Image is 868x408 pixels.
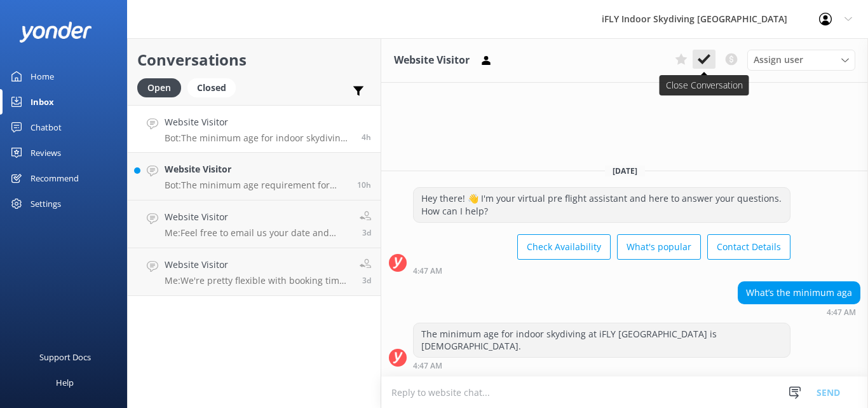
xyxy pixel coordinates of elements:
h4: Website Visitor [165,115,352,129]
div: Chatbot [31,115,62,140]
a: Open [137,80,187,94]
img: yonder-white-logo.png [19,22,92,43]
button: Check Availability [517,234,611,260]
p: Me: We're pretty flexible with booking times and accept walk-ins daily! Please note, we strongly ... [165,275,350,286]
span: Sep 17 2025 02:48pm (UTC +12:00) Pacific/Auckland [362,275,371,286]
span: Sep 21 2025 04:47am (UTC +12:00) Pacific/Auckland [362,132,371,143]
div: Assign User [747,50,855,70]
span: [DATE] [605,165,645,176]
div: Settings [31,191,61,216]
h4: Website Visitor [165,162,348,176]
strong: 4:47 AM [413,267,442,275]
div: What’s the minimum aga [738,282,860,304]
span: Sep 20 2025 10:54pm (UTC +12:00) Pacific/Auckland [357,179,371,190]
p: Bot: The minimum age requirement for indoor skydiving at iFLY [GEOGRAPHIC_DATA] is [DEMOGRAPHIC_D... [165,179,348,191]
h4: Website Visitor [165,258,350,272]
button: What's popular [617,234,701,260]
strong: 4:47 AM [827,309,856,316]
div: Sep 21 2025 04:47am (UTC +12:00) Pacific/Auckland [413,361,790,370]
div: Sep 21 2025 04:47am (UTC +12:00) Pacific/Auckland [413,266,790,275]
h3: Website Visitor [394,52,470,69]
div: Help [56,370,74,395]
div: Recommend [31,165,79,191]
p: Bot: The minimum age for indoor skydiving at iFLY [GEOGRAPHIC_DATA] is [DEMOGRAPHIC_DATA]. [165,132,352,144]
p: Me: Feel free to email us your date and time preference ([EMAIL_ADDRESS][DOMAIN_NAME]) for April ... [165,227,350,239]
a: Website VisitorBot:The minimum age requirement for indoor skydiving at iFLY [GEOGRAPHIC_DATA] is ... [128,153,381,200]
div: The minimum age for indoor skydiving at iFLY [GEOGRAPHIC_DATA] is [DEMOGRAPHIC_DATA]. [414,323,790,357]
div: Home [31,64,54,89]
div: Support Docs [39,344,91,370]
div: Sep 21 2025 04:47am (UTC +12:00) Pacific/Auckland [738,307,860,316]
div: Reviews [31,140,61,165]
div: Open [137,78,181,97]
span: Sep 17 2025 03:19pm (UTC +12:00) Pacific/Auckland [362,227,371,238]
span: Assign user [754,53,803,67]
a: Closed [187,80,242,94]
div: Closed [187,78,236,97]
a: Website VisitorMe:We're pretty flexible with booking times and accept walk-ins daily! Please note... [128,248,381,296]
div: Hey there! 👋 I'm your virtual pre flight assistant and here to answer your questions. How can I h... [414,188,790,222]
a: Website VisitorMe:Feel free to email us your date and time preference ([EMAIL_ADDRESS][DOMAIN_NAM... [128,200,381,248]
a: Website VisitorBot:The minimum age for indoor skydiving at iFLY [GEOGRAPHIC_DATA] is [DEMOGRAPHIC... [128,105,381,153]
div: Inbox [31,89,54,115]
h2: Conversations [137,48,371,72]
strong: 4:47 AM [413,362,442,370]
button: Contact Details [707,234,790,260]
h4: Website Visitor [165,210,350,224]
